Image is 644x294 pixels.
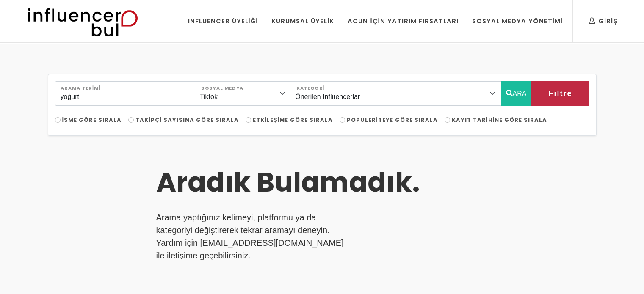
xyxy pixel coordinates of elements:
button: ARA [501,81,532,106]
span: Takipçi Sayısına Göre Sırala [135,116,239,124]
input: Etkileşime Göre Sırala [246,117,251,123]
span: Filtre [548,86,572,101]
input: Populeriteye Göre Sırala [340,117,345,123]
input: İsme Göre Sırala [55,117,61,123]
p: Arama yaptığınız kelimeyi, platformu ya da kategoriyi değiştirerek tekrar aramayı deneyin. Yardım... [156,211,348,262]
h3: Aradık Bulamadık. [156,166,475,199]
div: Influencer Üyeliği [188,16,258,26]
span: Etkileşime Göre Sırala [253,116,333,124]
button: Filtre [531,81,589,106]
input: Search.. [55,81,196,106]
div: Giriş [589,16,618,26]
input: Kayıt Tarihine Göre Sırala [445,117,450,123]
div: Acun İçin Yatırım Fırsatları [348,16,458,26]
input: Takipçi Sayısına Göre Sırala [128,117,134,123]
span: Kayıt Tarihine Göre Sırala [452,116,547,124]
span: İsme Göre Sırala [62,116,122,124]
div: Sosyal Medya Yönetimi [472,16,563,26]
span: Populeriteye Göre Sırala [347,116,438,124]
div: Kurumsal Üyelik [271,16,334,26]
